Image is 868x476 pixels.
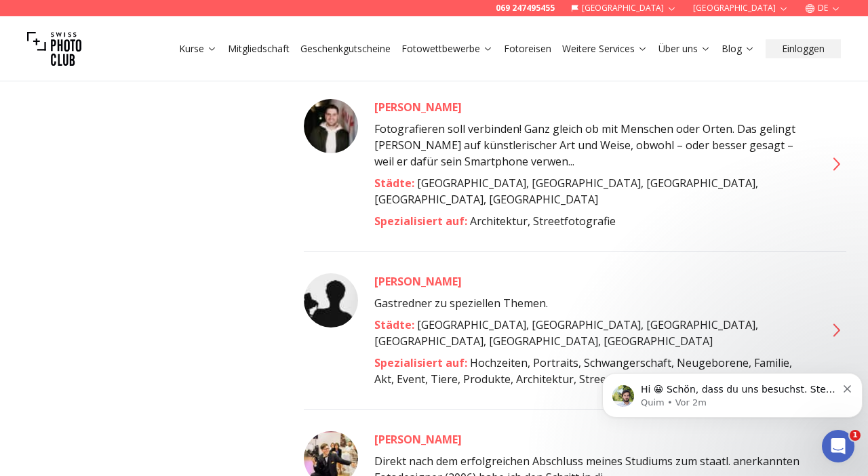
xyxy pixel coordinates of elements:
[374,176,417,191] span: Städte :
[27,22,81,76] img: Swiss photo club
[179,42,217,56] a: Kurse
[401,42,493,56] a: Fotowettbewerbe
[396,39,498,58] button: Fotowettbewerbe
[562,42,648,56] a: Weitere Services
[374,213,808,229] div: Architektur, Streetfotografie
[295,39,396,58] button: Geschenkgutscheine
[822,430,854,462] iframe: Intercom live chat
[374,355,808,387] div: Hochzeiten, Portraits, Schwangerschaft, Neugeborene, Familie, Akt, Event, Tiere, Produkte, Archit...
[850,430,861,441] span: 1
[496,3,555,14] a: 069 247495455
[766,39,841,58] button: Einloggen
[222,39,295,58] button: Mitgliedschaft
[374,295,808,311] p: Gastredner zu speziellen Themen.
[304,99,358,153] img: Daniel Heilig
[374,273,808,290] a: [PERSON_NAME]
[374,175,808,207] div: [GEOGRAPHIC_DATA], [GEOGRAPHIC_DATA], [GEOGRAPHIC_DATA], [GEOGRAPHIC_DATA], [GEOGRAPHIC_DATA]
[653,39,716,58] button: Über uns
[228,42,290,56] a: Mitgliedschaft
[374,431,808,448] a: [PERSON_NAME]
[300,42,391,56] a: Geschenkgutscheine
[504,42,551,56] a: Fotoreisen
[304,273,358,328] img: Danny Jüngling
[174,39,222,58] button: Kurse
[374,317,417,332] span: Städte :
[498,39,557,58] button: Fotoreisen
[374,355,470,370] span: Spezialisiert auf :
[374,214,470,229] span: Spezialisiert auf :
[597,344,868,439] iframe: Intercom notifications Nachricht
[658,42,711,56] a: Über uns
[374,121,808,170] p: Fotografieren soll verbinden! Ganz gleich ob mit Menschen oder Orten. Das gelingt [PERSON_NAME] a...
[557,39,653,58] button: Weitere Services
[374,99,808,115] a: [PERSON_NAME]
[722,42,755,56] a: Blog
[716,39,760,58] button: Blog
[374,317,808,349] div: [GEOGRAPHIC_DATA], [GEOGRAPHIC_DATA], [GEOGRAPHIC_DATA], [GEOGRAPHIC_DATA], [GEOGRAPHIC_DATA], [G...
